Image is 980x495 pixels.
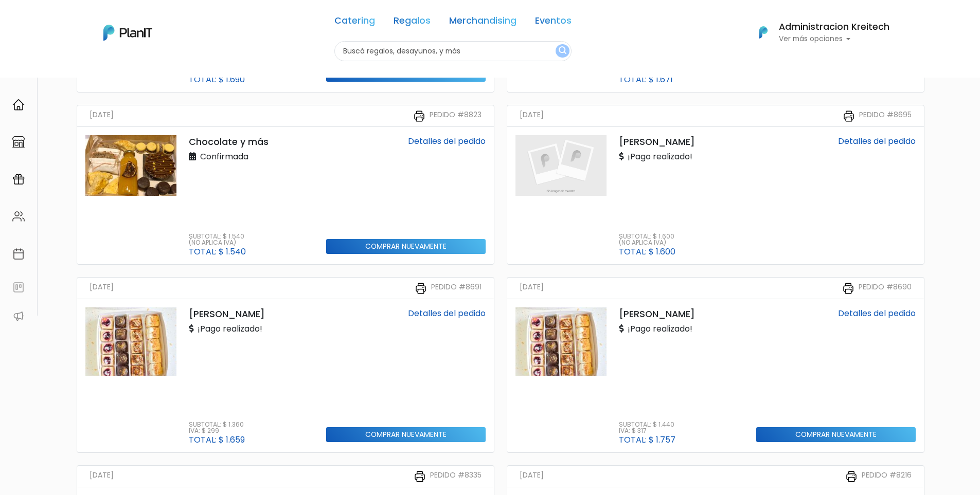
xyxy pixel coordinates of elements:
[619,421,675,428] p: Subtotal: $ 1.440
[559,46,566,56] img: search_button-432b6d5273f82d61273b3651a40e1bd1b912527efae98b1b7a1b2c0702e16a8d.svg
[619,233,675,240] p: Subtotal: $ 1.600
[842,282,854,295] img: printer-31133f7acbd7ec30ea1ab4a3b6864c9b5ed483bd8d1a339becc4798053a55bbc.svg
[189,421,245,428] p: Subtotal: $ 1.360
[756,427,916,442] input: Comprar nuevamente
[12,99,25,111] img: home-e721727adea9d79c4d83392d1f703f7f8bce08238fde08b1acbfd93340b81755.svg
[430,109,482,122] small: Pedido #8823
[334,41,572,61] input: Buscá regalos, desayunos, y más
[12,310,25,322] img: partners-52edf745621dab592f3b2c58e3bca9d71375a7ef29c3b500c9f145b62cc070d4.svg
[103,25,152,41] img: PlanIt Logo
[189,323,262,335] p: ¡Pago realizado!
[843,110,855,122] img: printer-31133f7acbd7ec30ea1ab4a3b6864c9b5ed483bd8d1a339becc4798053a55bbc.svg
[326,239,486,254] input: Comprar nuevamente
[619,135,744,149] p: [PERSON_NAME]
[189,233,246,240] p: Subtotal: $ 1.540
[189,436,245,444] p: Total: $ 1.659
[619,307,744,321] p: [PERSON_NAME]
[619,76,673,84] p: Total: $ 1.671
[520,282,544,295] small: [DATE]
[619,323,692,335] p: ¡Pago realizado!
[535,16,572,29] a: Eventos
[838,307,916,319] a: Detalles del pedido
[408,135,486,147] a: Detalles del pedido
[90,109,114,122] small: [DATE]
[859,109,912,122] small: Pedido #8695
[746,19,889,46] button: PlanIt Logo Administracion Kreitech Ver más opciones
[394,16,431,29] a: Regalos
[12,210,25,223] img: people-662611757002400ad9ed0e3c099ab2801c6687ba6c219adb57efc949bc21e19d.svg
[431,282,482,295] small: Pedido #8691
[53,10,148,30] div: ¿Necesitás ayuda?
[90,470,114,483] small: [DATE]
[619,240,675,246] p: (No aplica IVA)
[189,135,314,149] p: Chocolate y más
[430,470,482,483] small: Pedido #8335
[85,307,176,376] img: thumb_WhatsApp_Image_2023-11-27_at_16.04.15.jpeg
[520,470,544,483] small: [DATE]
[415,282,427,295] img: printer-31133f7acbd7ec30ea1ab4a3b6864c9b5ed483bd8d1a339becc4798053a55bbc.svg
[838,135,916,147] a: Detalles del pedido
[779,23,889,32] h6: Administracion Kreitech
[515,135,607,196] img: planit_placeholder-9427b205c7ae5e9bf800e9d23d5b17a34c4c1a44177066c4629bad40f2d9547d.png
[862,470,912,483] small: Pedido #8216
[189,307,314,321] p: [PERSON_NAME]
[619,151,692,163] p: ¡Pago realizado!
[859,282,912,295] small: Pedido #8690
[12,248,25,260] img: calendar-87d922413cdce8b2cf7b7f5f62616a5cf9e4887200fb71536465627b3292af00.svg
[12,173,25,186] img: campaigns-02234683943229c281be62815700db0a1741e53638e28bf9629b52c665b00959.svg
[189,151,248,163] p: Confirmada
[408,307,486,319] a: Detalles del pedido
[12,136,25,148] img: marketplace-4ceaa7011d94191e9ded77b95e3339b90024bf715f7c57f8cf31f2d8c509eaba.svg
[449,16,516,29] a: Merchandising
[520,109,544,122] small: [DATE]
[619,428,675,434] p: IVA: $ 317
[189,248,246,256] p: Total: $ 1.540
[515,307,607,376] img: thumb_WhatsApp_Image_2023-11-27_at_16.04.15.jpeg
[85,135,176,196] img: thumb_PHOTO-2022-03-20-15-00-19.jpg
[189,76,245,84] p: Total: $ 1.690
[326,427,486,442] input: Comprar nuevamente
[845,470,858,483] img: printer-31133f7acbd7ec30ea1ab4a3b6864c9b5ed483bd8d1a339becc4798053a55bbc.svg
[334,16,375,29] a: Catering
[414,470,426,483] img: printer-31133f7acbd7ec30ea1ab4a3b6864c9b5ed483bd8d1a339becc4798053a55bbc.svg
[752,21,775,44] img: PlanIt Logo
[189,240,246,246] p: (No aplica IVA)
[90,282,114,295] small: [DATE]
[413,110,425,122] img: printer-31133f7acbd7ec30ea1ab4a3b6864c9b5ed483bd8d1a339becc4798053a55bbc.svg
[12,281,25,294] img: feedback-78b5a0c8f98aac82b08bfc38622c3050aee476f2c9584af64705fc4e61158814.svg
[189,428,245,434] p: IVA: $ 299
[619,248,675,256] p: Total: $ 1.600
[619,436,675,444] p: Total: $ 1.757
[779,35,889,43] p: Ver más opciones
